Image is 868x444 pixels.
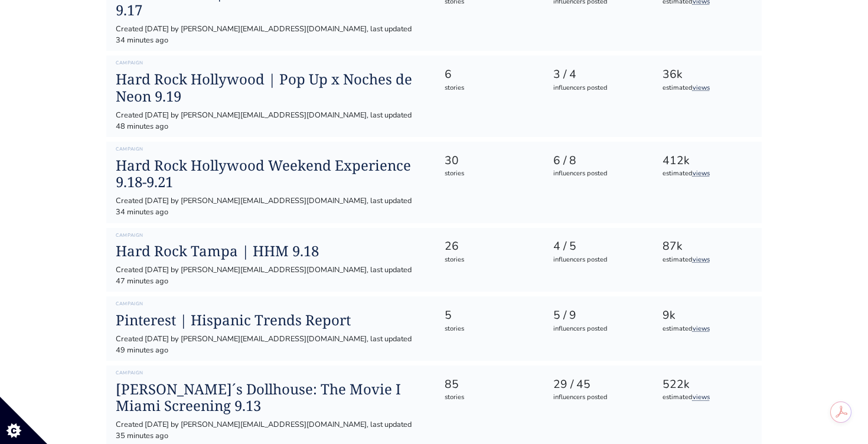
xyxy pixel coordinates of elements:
[553,324,641,334] div: influencers posted
[116,195,425,218] div: Created [DATE] by [PERSON_NAME][EMAIL_ADDRESS][DOMAIN_NAME], last updated 34 minutes ago
[553,83,641,93] div: influencers posted
[445,255,533,265] div: stories
[663,307,750,324] div: 9k
[663,255,750,265] div: estimated
[693,169,710,178] a: views
[116,301,425,307] h6: Campaign
[116,146,425,152] h6: Campaign
[663,238,750,255] div: 87k
[445,66,533,83] div: 6
[693,324,710,333] a: views
[693,83,710,92] a: views
[663,169,750,179] div: estimated
[116,110,425,132] div: Created [DATE] by [PERSON_NAME][EMAIL_ADDRESS][DOMAIN_NAME], last updated 48 minutes ago
[553,66,641,83] div: 3 / 4
[663,66,750,83] div: 36k
[116,419,425,442] div: Created [DATE] by [PERSON_NAME][EMAIL_ADDRESS][DOMAIN_NAME], last updated 35 minutes ago
[553,238,641,255] div: 4 / 5
[116,312,425,329] a: Pinterest | Hispanic Trends Report
[553,255,641,265] div: influencers posted
[116,157,425,191] a: Hard Rock Hollywood Weekend Experience 9.18-9.21
[663,376,750,393] div: 522k
[445,238,533,255] div: 26
[116,71,425,105] a: Hard Rock Hollywood | Pop Up x Noches de Neon 9.19
[445,152,533,169] div: 30
[445,393,533,403] div: stories
[553,169,641,179] div: influencers posted
[663,324,750,334] div: estimated
[445,83,533,93] div: stories
[553,307,641,324] div: 5 / 9
[116,265,425,287] div: Created [DATE] by [PERSON_NAME][EMAIL_ADDRESS][DOMAIN_NAME], last updated 47 minutes ago
[445,307,533,324] div: 5
[116,334,425,356] div: Created [DATE] by [PERSON_NAME][EMAIL_ADDRESS][DOMAIN_NAME], last updated 49 minutes ago
[663,393,750,403] div: estimated
[116,243,425,260] a: Hard Rock Tampa | HHM 9.18
[445,169,533,179] div: stories
[693,255,710,264] a: views
[116,60,425,66] h6: Campaign
[553,152,641,169] div: 6 / 8
[445,376,533,393] div: 85
[116,233,425,239] h6: Campaign
[116,24,425,46] div: Created [DATE] by [PERSON_NAME][EMAIL_ADDRESS][DOMAIN_NAME], last updated 34 minutes ago
[553,393,641,403] div: influencers posted
[663,152,750,169] div: 412k
[116,381,425,415] a: [PERSON_NAME]´s Dollhouse: The Movie I Miami Screening 9.13
[445,324,533,334] div: stories
[693,393,710,401] a: views
[663,83,750,93] div: estimated
[116,370,425,376] h6: Campaign
[553,376,641,393] div: 29 / 45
